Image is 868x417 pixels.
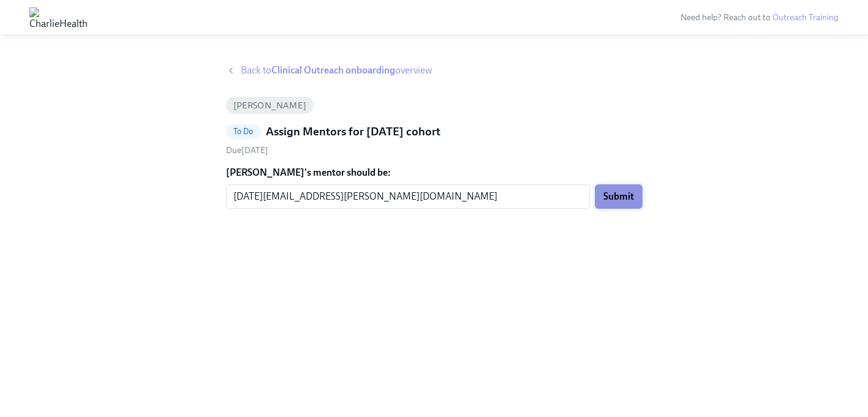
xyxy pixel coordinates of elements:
label: [PERSON_NAME]'s mentor should be: [226,166,643,179]
span: Saturday, September 20th 2025, 9:00 am [226,145,268,156]
span: To Do [226,127,261,136]
img: CharlieHealth [29,7,88,27]
h5: Assign Mentors for [DATE] cohort [266,124,440,140]
span: Need help? Reach out to [681,12,839,23]
a: Outreach Training [772,12,839,23]
strong: Clinical Outreach onboarding [271,64,395,76]
span: Back to overview [241,64,432,77]
a: Back toClinical Outreach onboardingoverview [226,64,643,77]
button: Submit [595,184,643,209]
span: [PERSON_NAME] [226,101,314,110]
span: Submit [603,190,634,203]
input: Enter their work email address [226,184,590,209]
